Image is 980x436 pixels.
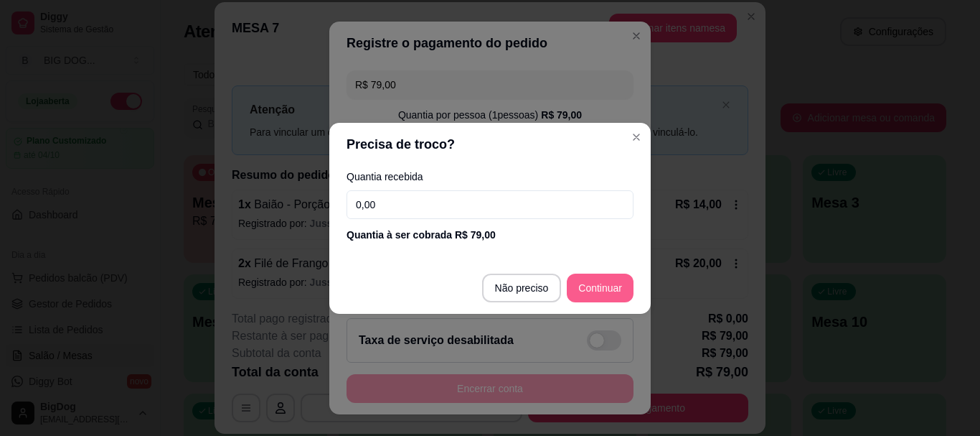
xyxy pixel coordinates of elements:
button: Continuar [567,274,633,302]
header: Precisa de troco? [329,123,651,166]
button: Close [625,126,648,149]
div: Quantia à ser cobrada R$ 79,00 [347,228,633,242]
label: Quantia recebida [347,172,633,182]
button: Não preciso [482,274,562,302]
